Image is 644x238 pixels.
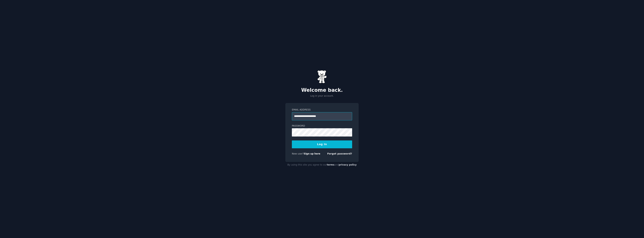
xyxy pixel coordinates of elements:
a: Sign up here [304,152,320,155]
h2: Welcome back. [285,87,359,93]
a: terms [327,163,334,166]
p: Log in your account. [285,94,359,98]
a: Forgot password? [327,152,352,155]
label: Password [292,124,352,128]
a: privacy policy [339,163,357,166]
button: Log In [292,140,352,148]
label: Email Address [292,108,352,112]
div: By using this site you agree to our and [285,162,359,168]
span: New user? [292,152,304,155]
img: Gummy Bear [317,70,327,83]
